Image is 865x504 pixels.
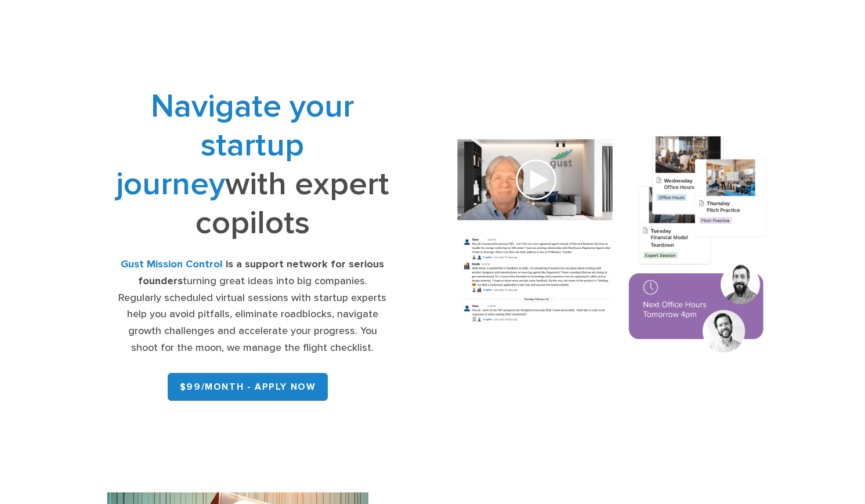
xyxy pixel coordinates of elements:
[115,87,390,242] h1: with expert copilots
[138,258,385,287] strong: is a support network for serious founders
[168,373,328,401] a: $99/month - APPLY NOW
[121,258,223,270] strong: Gust Mission Control
[115,256,390,357] div: turning great ideas into big companies. Regularly scheduled virtual sessions with startup experts...
[441,124,784,368] img: Composition of calendar events, a video call presentation, and chat rooms
[116,87,354,204] span: Navigate your startup journey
